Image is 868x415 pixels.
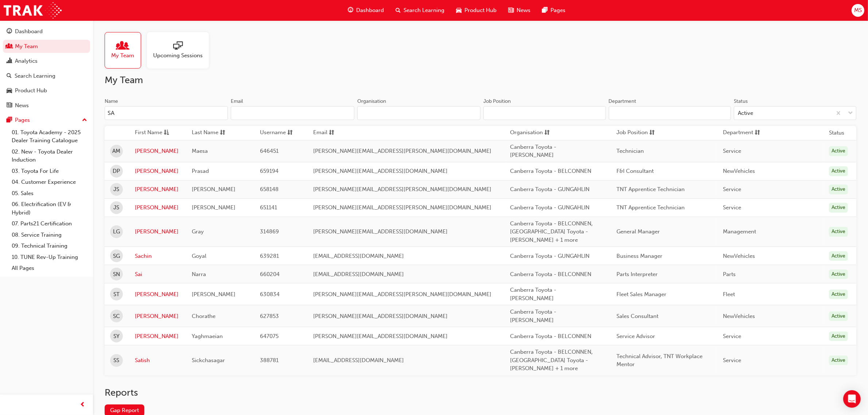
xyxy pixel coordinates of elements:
span: [PERSON_NAME][EMAIL_ADDRESS][PERSON_NAME][DOMAIN_NAME] [313,148,491,154]
span: Narra [192,271,206,278]
a: 01. Toyota Academy - 2025 Dealer Training Catalogue [9,127,90,146]
span: [PERSON_NAME] [192,291,236,298]
span: Canberra Toyota - BELCONNEN [510,271,592,278]
span: down-icon [848,109,853,118]
span: asc-icon [164,128,169,137]
button: MS [852,4,864,17]
a: car-iconProduct Hub [450,3,502,18]
div: Active [829,185,848,194]
a: [PERSON_NAME] [135,332,181,341]
a: 08. Service Training [9,229,90,241]
span: Technician [616,148,644,154]
div: Active [829,227,848,237]
span: DP [113,167,120,175]
button: Job Positionsorting-icon [616,128,657,137]
div: Active [829,331,848,341]
input: Job Position [483,106,606,120]
span: [PERSON_NAME] [192,186,236,193]
span: Technical Advisor, TNT Workplace Mentor [616,353,702,368]
span: Canberra Toyota - BELCONNEN [510,333,592,340]
a: Search Learning [3,69,90,83]
span: [PERSON_NAME][EMAIL_ADDRESS][DOMAIN_NAME] [313,168,448,174]
span: sorting-icon [220,128,225,137]
a: Dashboard [3,25,90,38]
button: Usernamesorting-icon [260,128,300,137]
span: News [517,6,530,15]
button: Pages [3,113,90,127]
span: 646451 [260,148,279,154]
span: Service Advisor [616,333,655,340]
a: My Team [105,32,147,69]
div: Active [829,251,848,261]
a: [PERSON_NAME] [135,228,181,236]
span: sessionType_ONLINE_URL-icon [173,41,183,51]
span: JS [114,203,120,212]
span: Management [723,228,756,235]
div: Active [829,311,848,321]
span: people-icon [118,41,128,51]
a: [PERSON_NAME] [135,203,181,212]
span: [PERSON_NAME][EMAIL_ADDRESS][DOMAIN_NAME] [313,333,448,340]
span: [EMAIL_ADDRESS][DOMAIN_NAME] [313,271,404,278]
a: [PERSON_NAME] [135,312,181,321]
span: Service [723,186,741,193]
span: 647075 [260,333,279,340]
button: Last Namesorting-icon [192,128,232,137]
span: [PERSON_NAME][EMAIL_ADDRESS][DOMAIN_NAME] [313,228,448,235]
span: Chorathe [192,313,215,319]
div: Email [231,98,243,105]
a: [PERSON_NAME] [135,290,181,299]
span: SG [113,252,120,260]
span: Product Hub [464,6,497,15]
span: Sales Consultant [616,313,658,319]
a: Analytics [3,54,90,68]
span: Canberra Toyota - [PERSON_NAME] [510,144,557,159]
button: DashboardMy TeamAnalyticsSearch LearningProduct HubNews [3,23,90,113]
a: [PERSON_NAME] [135,167,181,175]
span: Canberra Toyota - BELCONNEN, [GEOGRAPHIC_DATA] Toyota - [PERSON_NAME] + 1 more [510,220,593,243]
span: Canberra Toyota - GUNGAHLIN [510,186,590,193]
input: Name [105,106,228,120]
span: 659194 [260,168,279,174]
button: Emailsorting-icon [313,128,353,137]
span: Canberra Toyota - GUNGAHLIN [510,253,590,259]
span: General Manager [616,228,660,235]
span: 660204 [260,271,280,278]
span: car-icon [7,88,12,94]
span: Service [723,148,741,154]
span: Canberra Toyota - BELCONNEN [510,168,592,174]
span: JS [114,185,120,194]
span: 627853 [260,313,279,319]
a: [PERSON_NAME] [135,185,181,194]
span: sorting-icon [545,128,550,137]
input: Organisation [357,106,480,120]
span: up-icon [82,116,87,125]
span: SN [113,270,120,279]
div: Organisation [357,98,386,105]
span: 651141 [260,204,277,211]
span: 314869 [260,228,279,235]
a: 10. TUNE Rev-Up Training [9,252,90,263]
a: News [3,99,90,112]
span: Business Manager [616,253,662,259]
span: NewVehicles [723,313,755,319]
a: 09. Technical Training [9,240,90,252]
a: My Team [3,40,90,53]
a: 02. New - Toyota Dealer Induction [9,146,90,166]
div: News [15,101,29,110]
span: Canberra Toyota - GUNGAHLIN [510,204,590,211]
span: Prasad [192,168,209,174]
span: Pages [550,6,565,15]
div: Status [734,98,748,105]
a: news-iconNews [502,3,536,18]
div: Active [829,146,848,156]
div: Active [829,356,848,365]
span: [PERSON_NAME][EMAIL_ADDRESS][DOMAIN_NAME] [313,313,448,319]
span: [PERSON_NAME][EMAIL_ADDRESS][PERSON_NAME][DOMAIN_NAME] [313,204,491,211]
span: pages-icon [542,6,548,15]
span: sorting-icon [329,128,334,137]
span: SC [113,312,120,321]
span: [EMAIL_ADDRESS][DOMAIN_NAME] [313,253,404,259]
th: Status [829,129,844,137]
span: Last Name [192,128,218,137]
